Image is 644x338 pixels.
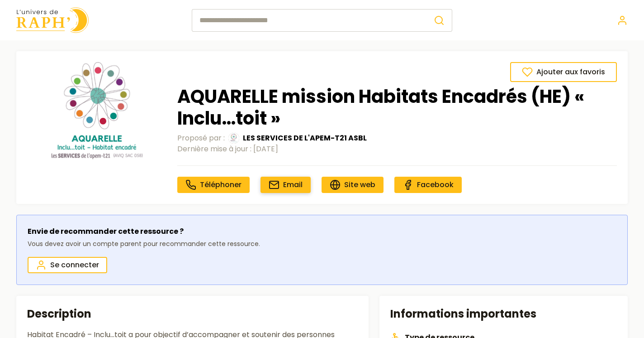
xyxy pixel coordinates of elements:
p: Vous devez avoir un compte parent pour recommander cette ressource. [28,239,260,250]
span: Téléphoner [200,179,241,190]
span: Proposé par : [177,133,225,144]
a: Site web [322,177,384,193]
a: Téléphoner [177,177,250,193]
img: LES SERVICES DE L'APEM-T21 ASBL [228,133,239,144]
span: Ajouter aux favoris [536,67,605,77]
time: [DATE] [253,144,278,154]
span: Se connecter [50,260,99,270]
span: Site web [344,179,375,190]
button: Ajouter aux favoris [510,62,617,82]
a: LES SERVICES DE L'APEM-T21 ASBLLES SERVICES DE L'APEM-T21 ASBL [228,133,367,144]
img: 1 [27,62,166,171]
a: Facebook [394,177,462,193]
h2: Description [27,307,358,321]
p: Envie de recommander cette ressource ? [28,226,260,237]
a: Email [260,177,311,193]
h1: AQUARELLE mission Habitats Encadrés (HE) « Inclu…toit » [177,86,617,129]
h2: Informations importantes [390,307,617,321]
img: Univers de Raph logo [16,7,89,33]
a: Se connecter [617,15,628,26]
a: Se connecter [28,257,107,273]
button: Rechercher [426,9,452,32]
span: Facebook [417,179,454,190]
span: LES SERVICES DE L'APEM-T21 ASBL [243,133,367,144]
div: Dernière mise à jour : [177,144,617,155]
span: Email [283,179,303,190]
